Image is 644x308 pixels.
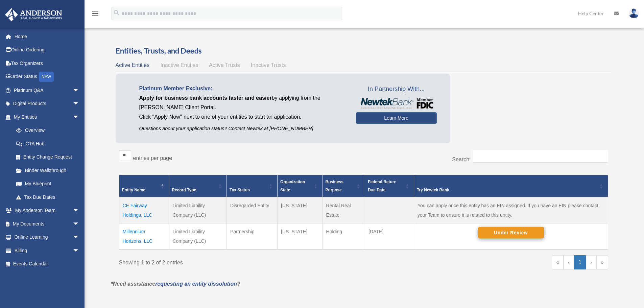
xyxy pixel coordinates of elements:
td: CE Fairway Holdings, LLC [119,197,169,223]
a: Previous [564,255,574,269]
p: by applying from the [PERSON_NAME] Client Portal. [139,93,346,112]
label: Search: [452,157,471,162]
a: Overview [9,124,83,137]
td: Disregarded Entity [227,197,278,223]
span: Record Type [172,188,196,192]
span: arrow_drop_down [73,217,86,231]
th: Try Newtek Bank : Activate to sort [414,175,608,197]
span: arrow_drop_down [73,110,86,124]
span: arrow_drop_down [73,231,86,244]
td: Holding [323,223,365,250]
a: requesting an entity dissolution [155,281,237,287]
label: entries per page [133,155,172,161]
a: menu [91,12,99,18]
th: Tax Status: Activate to sort [227,175,278,197]
span: arrow_drop_down [73,84,86,97]
a: Last [596,255,608,269]
a: Home [5,30,90,43]
a: Events Calendar [5,257,90,271]
div: NEW [39,72,54,82]
th: Entity Name: Activate to invert sorting [119,175,169,197]
span: Entity Name [122,188,145,192]
span: arrow_drop_down [73,97,86,111]
th: Business Purpose: Activate to sort [323,175,365,197]
i: search [113,9,120,17]
img: Anderson Advisors Platinum Portal [3,8,64,21]
td: Millennium Horizons, LLC [119,223,169,250]
span: Business Purpose [326,180,343,192]
td: Rental Real Estate [323,197,365,223]
a: Online Learningarrow_drop_down [5,231,90,244]
a: Digital Productsarrow_drop_down [5,97,90,111]
th: Federal Return Due Date: Activate to sort [365,175,414,197]
a: First [552,255,564,269]
span: arrow_drop_down [73,244,86,258]
span: In Partnership With... [356,84,437,95]
em: *Need assistance ? [111,281,240,287]
h3: Entities, Trusts, and Deeds [116,46,612,56]
td: [US_STATE] [278,223,323,250]
td: [US_STATE] [278,197,323,223]
p: Platinum Member Exclusive: [139,84,346,93]
td: Limited Liability Company (LLC) [169,197,227,223]
div: Showing 1 to 2 of 2 entries [119,255,359,267]
a: Tax Due Dates [9,190,86,204]
a: Billingarrow_drop_down [5,244,90,257]
button: Under Review [478,227,544,238]
span: Inactive Entities [160,62,198,68]
th: Organization State: Activate to sort [278,175,323,197]
a: Tax Organizers [5,56,90,70]
p: Click "Apply Now" next to one of your entities to start an application. [139,112,346,122]
a: CTA Hub [9,137,86,150]
span: Active Trusts [209,62,240,68]
a: My Anderson Teamarrow_drop_down [5,204,90,217]
a: My Documentsarrow_drop_down [5,217,90,231]
td: Partnership [227,223,278,250]
td: [DATE] [365,223,414,250]
i: menu [91,9,99,18]
div: Try Newtek Bank [417,186,598,194]
th: Record Type: Activate to sort [169,175,227,197]
span: Federal Return Due Date [368,180,397,192]
a: 1 [574,255,586,269]
p: Questions about your application status? Contact Newtek at [PHONE_NUMBER] [139,124,346,133]
a: Online Ordering [5,43,90,57]
a: My Entitiesarrow_drop_down [5,110,86,124]
span: Inactive Trusts [251,62,286,68]
img: User Pic [629,8,639,18]
a: Entity Change Request [9,150,86,164]
span: Active Entities [116,62,149,68]
td: Limited Liability Company (LLC) [169,223,227,250]
a: Binder Walkthrough [9,164,86,177]
span: Tax Status [230,188,250,192]
img: NewtekBankLogoSM.png [359,98,433,109]
a: My Blueprint [9,177,86,191]
span: Organization State [280,180,305,192]
a: Next [586,255,596,269]
span: Apply for business bank accounts faster and easier [139,95,272,101]
a: Learn More [356,112,437,124]
td: You can apply once this entity has an EIN assigned. If you have an EIN please contact your Team t... [414,197,608,223]
a: Platinum Q&Aarrow_drop_down [5,84,90,97]
a: Order StatusNEW [5,70,90,84]
span: arrow_drop_down [73,204,86,218]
